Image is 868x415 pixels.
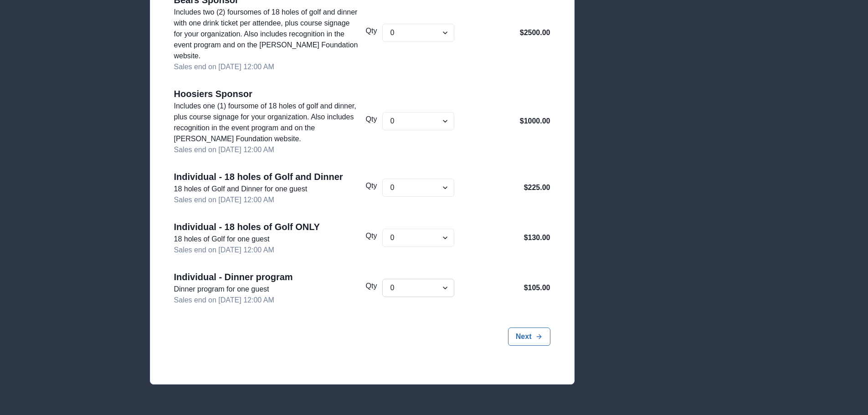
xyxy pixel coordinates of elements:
[174,220,320,234] p: Individual - 18 holes of Golf ONLY
[524,182,550,193] p: $ 225.00
[366,114,377,125] label: Qty
[174,7,359,61] p: Includes two (2) foursomes of 18 holes of golf and dinner with one drink ticket per attendee, plu...
[520,27,550,38] p: $ 2500.00
[366,26,377,36] label: Qty
[366,281,377,292] label: Qty
[174,101,359,144] p: Includes one (1) foursome of 18 holes of golf and dinner, plus course signage for your organizati...
[366,231,377,241] label: Qty
[174,270,293,284] p: Individual - Dinner program
[524,232,550,243] p: $ 130.00
[174,195,274,205] p: Sales end on [DATE] 12:00 AM
[174,87,252,101] p: Hoosiers Sponsor
[174,245,274,256] p: Sales end on [DATE] 12:00 AM
[174,234,270,245] p: 18 holes of Golf for one guest
[174,284,269,295] p: Dinner program for one guest
[524,282,550,293] p: $ 105.00
[174,61,274,72] p: Sales end on [DATE] 12:00 AM
[520,116,550,127] p: $ 1000.00
[174,184,308,195] p: 18 holes of Golf and Dinner for one guest
[366,180,377,191] label: Qty
[508,328,550,346] button: Next
[174,170,343,184] p: Individual - 18 holes of Golf and Dinner
[174,144,274,155] p: Sales end on [DATE] 12:00 AM
[174,295,274,306] p: Sales end on [DATE] 12:00 AM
